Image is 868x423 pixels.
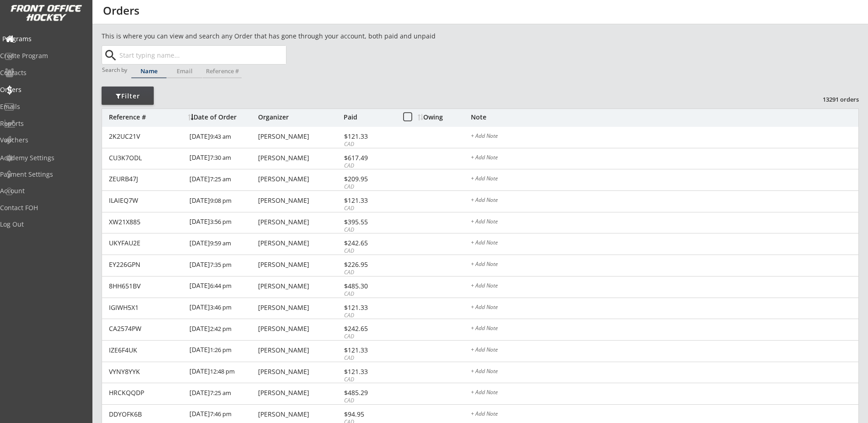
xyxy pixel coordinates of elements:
div: CAD [344,312,393,320]
div: [PERSON_NAME] [258,219,341,225]
div: [DATE] [189,148,256,169]
div: $242.65 [344,240,393,246]
div: [DATE] [189,255,256,276]
div: + Add Note [471,155,858,162]
font: 2:42 pm [210,325,232,333]
div: $121.33 [344,133,393,140]
font: 9:43 am [210,132,231,141]
div: + Add Note [471,197,858,205]
div: This is where you can view and search any Order that has gone through your account, both paid and... [102,32,488,41]
div: + Add Note [471,219,858,226]
div: Email [167,68,202,74]
div: $94.95 [344,411,393,418]
div: $242.65 [344,325,393,332]
div: Filter [102,92,154,101]
div: [DATE] [189,169,256,190]
div: [DATE] [189,319,256,340]
div: [PERSON_NAME] [258,325,341,332]
div: Organizer [258,114,341,120]
div: + Add Note [471,240,858,247]
div: [PERSON_NAME] [258,283,341,289]
font: 9:59 am [210,239,231,247]
div: Reference # [109,114,183,120]
div: [DATE] [189,191,256,211]
div: [PERSON_NAME] [258,261,341,268]
div: 13291 orders [811,95,859,103]
font: 7:30 am [210,153,231,162]
div: $485.29 [344,390,393,396]
div: XW21X885 [109,219,184,225]
div: CAD [344,354,393,362]
div: ZEURB47J [109,176,184,182]
div: $485.30 [344,283,393,289]
font: 12:48 pm [210,367,235,375]
div: + Add Note [471,390,858,397]
div: Owing [418,114,470,120]
div: [PERSON_NAME] [258,369,341,375]
div: + Add Note [471,347,858,354]
div: [PERSON_NAME] [258,390,341,396]
div: CAD [344,397,393,405]
div: IGIWH5X1 [109,304,184,311]
font: 7:25 am [210,389,231,397]
div: $395.55 [344,219,393,225]
div: 8HH651BV [109,283,184,289]
div: [PERSON_NAME] [258,155,341,161]
div: Date of Order [188,114,256,120]
font: 6:44 pm [210,282,232,290]
div: $209.95 [344,176,393,182]
div: Programs [2,36,85,42]
div: [DATE] [189,233,256,254]
div: 2K2UC21V [109,133,184,140]
div: CU3K7ODL [109,155,184,161]
font: 3:46 pm [210,303,232,311]
div: $121.33 [344,197,393,204]
div: [PERSON_NAME] [258,197,341,204]
div: + Add Note [471,325,858,333]
div: EY226GPN [109,261,184,268]
div: [PERSON_NAME] [258,240,341,246]
div: [DATE] [189,383,256,404]
div: [PERSON_NAME] [258,304,341,311]
font: 7:35 pm [210,260,232,269]
div: [PERSON_NAME] [258,133,341,140]
font: 1:26 pm [210,346,232,354]
div: HRCKQQDP [109,390,184,396]
div: [PERSON_NAME] [258,176,341,182]
div: CAD [344,141,393,148]
div: CAD [344,376,393,384]
div: [DATE] [189,127,256,147]
div: [PERSON_NAME] [258,347,341,353]
div: CAD [344,226,393,234]
div: + Add Note [471,304,858,312]
button: search [103,48,118,63]
div: VYNY8YYK [109,369,184,375]
div: Search by [102,67,128,73]
div: + Add Note [471,176,858,183]
div: $121.33 [344,304,393,311]
div: [DATE] [189,212,256,233]
div: CAD [344,205,393,212]
div: [PERSON_NAME] [258,411,341,418]
input: Start typing name... [118,46,286,64]
div: [DATE] [189,277,256,297]
div: $121.33 [344,347,393,353]
div: [DATE] [189,341,256,361]
div: Name [131,68,167,74]
div: CAD [344,290,393,298]
div: Paid [344,114,393,120]
div: $617.49 [344,155,393,161]
div: CAD [344,183,393,191]
div: + Add Note [471,411,858,418]
div: + Add Note [471,283,858,290]
div: DDYOFK6B [109,411,184,418]
div: [DATE] [189,298,256,319]
div: CAD [344,333,393,341]
div: + Add Note [471,369,858,376]
div: [DATE] [189,362,256,383]
div: $121.33 [344,369,393,375]
div: Note [471,114,858,120]
font: 9:08 pm [210,196,232,205]
div: + Add Note [471,133,858,141]
div: IZE6F4UK [109,347,184,353]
